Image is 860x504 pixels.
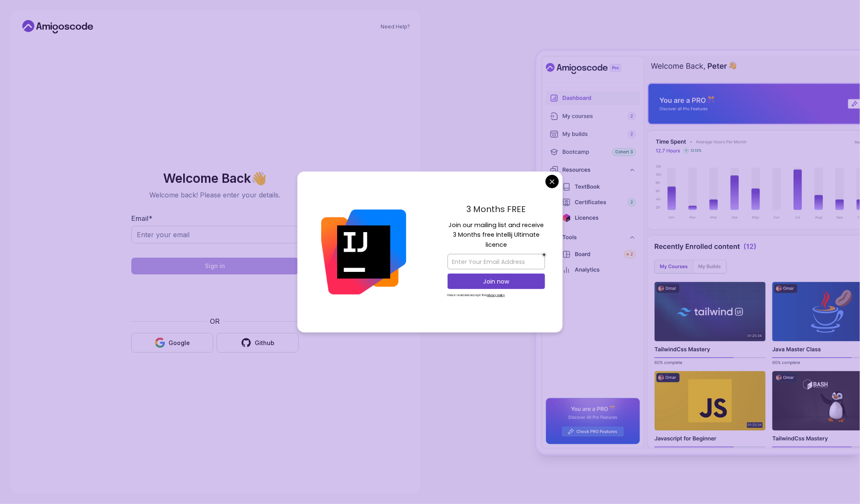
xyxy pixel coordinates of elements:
button: Github [217,333,299,353]
div: Sign in [205,262,225,270]
span: 👋 [250,170,268,187]
img: Amigoscode Dashboard [536,51,860,454]
p: Welcome back! Please enter your details. [131,190,299,200]
iframe: Widget containing checkbox for hCaptcha security challenge [152,279,278,311]
p: OR [210,316,220,326]
button: Sign in [131,258,299,274]
label: Email * [131,214,152,223]
div: Github [255,339,274,347]
a: Home link [20,20,95,33]
input: Enter your email [131,226,299,243]
a: Need Help? [381,23,410,30]
button: Google [131,333,213,353]
div: Google [169,339,190,347]
h2: Welcome Back [131,171,299,185]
